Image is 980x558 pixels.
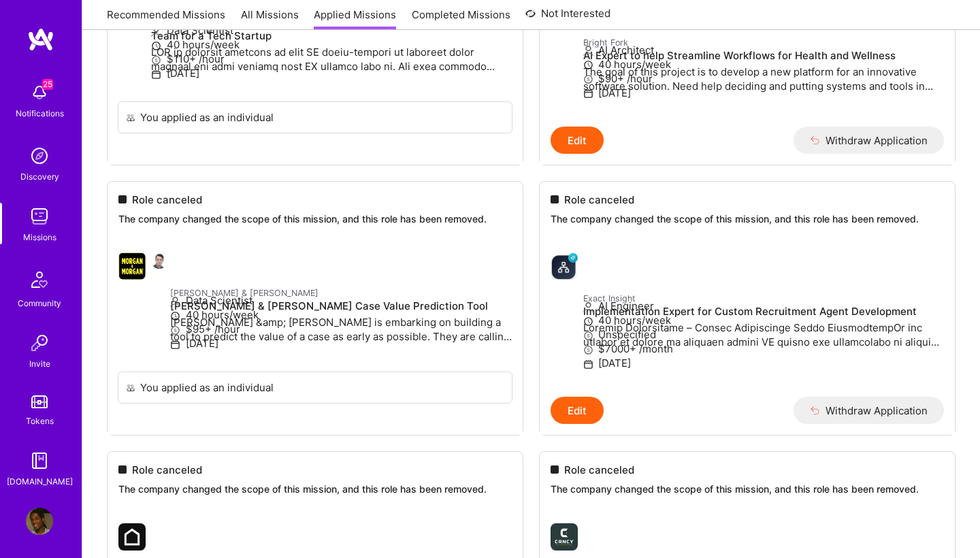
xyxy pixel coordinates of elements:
img: User Avatar [26,508,53,535]
i: icon Clock [583,316,593,327]
p: [DATE] [583,86,944,100]
i: icon MoneyGray [583,74,593,84]
img: bell [26,79,53,106]
img: discovery [26,142,53,169]
a: User Avatar [22,508,56,535]
p: $90+ /hour [583,71,944,86]
img: tokens [31,395,48,408]
p: The company changed the scope of this mission, and this role has been removed. [551,212,944,226]
i: icon Applicant [583,46,593,56]
p: AI Architect [583,43,944,57]
div: Community [18,296,61,310]
div: Tokens [26,414,54,428]
div: Notifications [16,106,64,120]
p: $7000+ /month [583,342,944,356]
img: Invite [26,329,53,357]
img: guide book [26,447,53,474]
a: Exact Insight company logoExact InsightImplementation Expert for Custom Recruitment Agent Develop... [540,242,955,397]
a: Recommended Missions [107,7,225,30]
button: Edit [551,397,604,424]
div: Invite [29,357,50,371]
i: icon Calendar [583,359,593,370]
i: icon Clock [583,60,593,70]
img: Exact Insight company logo [551,252,578,280]
a: Not Interested [525,5,610,30]
p: 40 hours/week [583,313,944,327]
i: icon MoneyGray [583,331,593,341]
i: icon Applicant [583,302,593,312]
button: Edit [551,127,604,154]
span: Role canceled [564,193,634,207]
img: logo [27,27,54,52]
p: [DATE] [583,356,944,370]
p: AI Engineer [583,299,944,313]
div: [DOMAIN_NAME] [7,474,73,489]
span: 25 [42,79,53,90]
a: All Missions [241,7,299,30]
button: Withdraw Application [794,127,944,154]
a: Applied Missions [314,7,396,30]
a: Completed Missions [412,7,510,30]
div: Discovery [20,169,59,184]
img: Community [23,263,56,296]
p: Unspecified [583,327,944,342]
button: Withdraw Application [794,397,944,424]
i: icon MoneyGray [583,345,593,355]
i: icon Calendar [583,88,593,99]
div: Missions [23,230,56,244]
img: teamwork [26,203,53,230]
p: 40 hours/week [583,57,944,71]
